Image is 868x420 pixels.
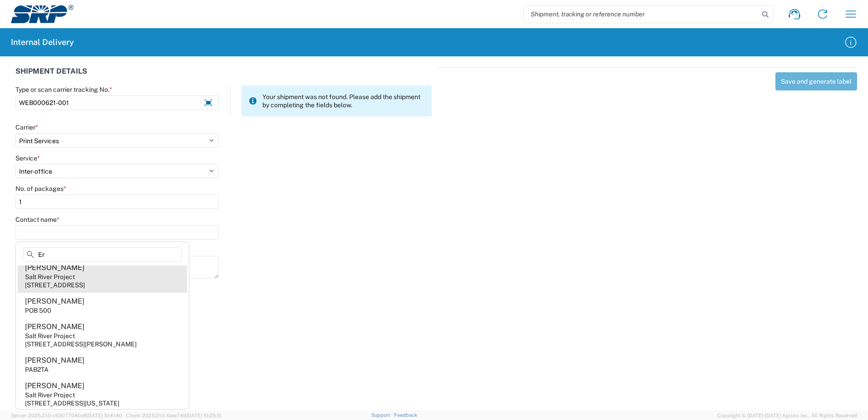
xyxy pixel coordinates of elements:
[25,365,49,374] div: PAB2TA
[15,154,40,162] label: Service
[15,85,112,94] label: Type or scan carrier tracking No.
[25,273,75,281] div: Salt River Project
[25,296,84,306] div: [PERSON_NAME]
[25,322,84,332] div: [PERSON_NAME]
[25,399,119,407] div: [STREET_ADDRESS][US_STATE]
[394,412,417,418] a: Feedback
[186,413,222,418] span: [DATE] 10:25:10
[717,411,857,420] span: Copyright © [DATE]-[DATE] Agistix Inc., All Rights Reserved
[25,332,75,340] div: Salt River Project
[25,281,85,289] div: [STREET_ADDRESS]
[25,381,84,391] div: [PERSON_NAME]
[25,306,51,315] div: POB 500
[11,37,74,48] h2: Internal Delivery
[262,93,424,109] span: Your shipment was not found. Please add the shipment by completing the fields below.
[11,5,74,23] img: srp
[25,263,84,273] div: [PERSON_NAME]
[15,185,66,193] label: No. of packages
[87,413,122,418] span: [DATE] 10:41:40
[371,412,394,418] a: Support
[15,123,38,131] label: Carrier
[524,5,759,23] input: Shipment, tracking or reference number
[15,215,59,224] label: Contact name
[25,355,84,365] div: [PERSON_NAME]
[25,340,137,348] div: [STREET_ADDRESS][PERSON_NAME]
[11,413,122,418] span: Server: 2025.21.0-c63077040a8
[15,67,432,85] div: SHIPMENT DETAILS
[25,391,75,399] div: Salt River Project
[126,413,222,418] span: Client: 2025.21.0-faee749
